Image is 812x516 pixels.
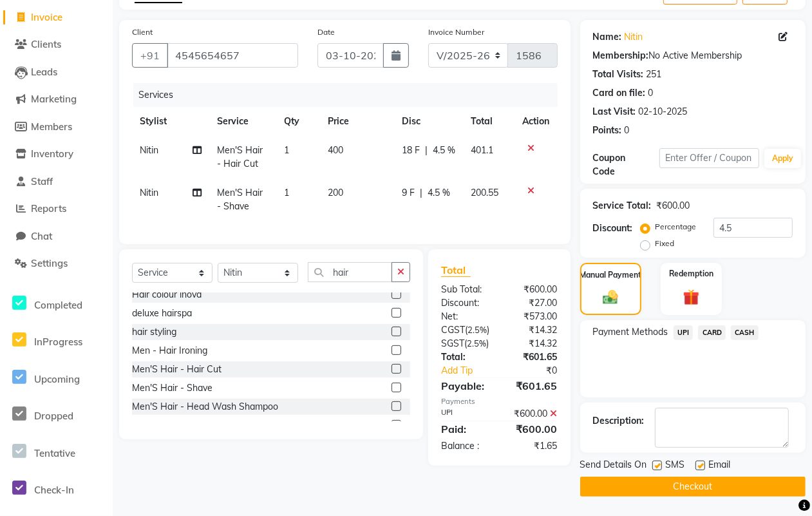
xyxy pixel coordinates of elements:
span: 2.5% [467,338,486,349]
span: 1 [284,144,289,156]
a: Settings [3,256,109,271]
a: Marketing [3,92,109,107]
div: Discount: [431,296,499,310]
span: 401.1 [471,144,493,156]
span: 2.5% [467,325,487,335]
span: | [420,186,422,200]
div: Total Visits: [593,68,644,81]
div: Points: [593,124,622,137]
div: Payable: [431,378,499,394]
div: Men - Hair Ironing [132,344,207,358]
th: Stylist [132,107,209,136]
div: ₹600.00 [499,421,567,437]
span: Payment Methods [593,325,668,339]
div: ₹1.65 [499,439,567,453]
label: Redemption [669,268,713,280]
label: Fixed [656,238,675,249]
div: ₹600.00 [499,283,567,296]
div: Hair colour inova [132,288,202,301]
div: Card on file: [593,86,646,100]
button: +91 [132,43,168,68]
th: Disc [394,107,463,136]
span: Members [31,120,72,133]
div: Description: [593,414,645,428]
span: Tentative [34,447,75,459]
span: 9 F [402,186,415,200]
span: Marketing [31,93,77,105]
span: Dropped [34,410,73,422]
label: Client [132,26,153,38]
span: Clients [31,38,61,50]
img: _gift.svg [678,287,704,308]
div: ₹14.32 [499,323,567,337]
span: Men'S Hair - Hair Cut [217,144,263,169]
div: ₹14.32 [499,337,567,350]
a: Staff [3,175,109,189]
div: ₹601.65 [499,350,567,364]
span: CGST [441,324,465,336]
div: ₹27.00 [499,296,567,310]
th: Price [321,107,394,136]
span: Nitin [140,144,158,156]
button: Apply [764,149,801,168]
label: Manual Payment [580,269,641,281]
div: Name: [593,30,622,44]
label: Invoice Number [428,26,484,38]
div: Net: [431,310,499,323]
span: Leads [31,66,57,78]
div: 0 [625,124,630,137]
span: Send Details On [580,458,647,474]
div: 0 [648,86,654,100]
span: 200.55 [471,187,498,198]
div: Total: [431,350,499,364]
div: Paid: [431,421,499,437]
input: Search or Scan [308,262,392,282]
span: Total [441,263,471,277]
div: Services [133,83,567,107]
div: ( ) [431,323,499,337]
div: ₹600.00 [499,407,567,421]
span: Nitin [140,187,158,198]
div: 251 [647,68,662,81]
div: 02-10-2025 [639,105,688,119]
span: Reports [31,202,66,215]
span: Chat [31,230,52,242]
a: Members [3,120,109,135]
th: Action [515,107,558,136]
span: 4.5 % [428,186,450,200]
div: Men'S Hair - Head Wash Shampoo [132,400,278,414]
div: ₹600.00 [657,199,690,213]
th: Service [209,107,276,136]
div: Coupon Code [593,151,659,178]
a: Leads [3,65,109,80]
div: ₹0 [511,364,567,377]
a: Chat [3,229,109,244]
div: Men'S Hair - Hair Styling [132,419,234,432]
div: No Active Membership [593,49,793,62]
div: Discount: [593,222,633,235]
span: CASH [731,325,759,340]
span: Staff [31,175,53,187]
div: Last Visit: [593,105,636,119]
a: Add Tip [431,364,511,377]
div: UPI [431,407,499,421]
div: Men'S Hair - Shave [132,381,212,395]
span: 200 [328,187,344,198]
div: ( ) [431,337,499,350]
a: Nitin [625,30,643,44]
span: Upcoming [34,373,80,385]
span: Email [709,458,731,474]
span: Check-In [34,484,74,496]
span: | [425,144,428,157]
th: Total [463,107,515,136]
div: ₹601.65 [499,378,567,394]
input: Search by Name/Mobile/Email/Code [167,43,298,68]
div: Membership: [593,49,649,62]
input: Enter Offer / Coupon Code [659,148,759,168]
span: Inventory [31,148,73,160]
div: Service Total: [593,199,652,213]
span: SMS [666,458,685,474]
span: Men'S Hair - Shave [217,187,263,212]
img: _cash.svg [598,289,623,306]
div: Payments [441,396,558,407]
